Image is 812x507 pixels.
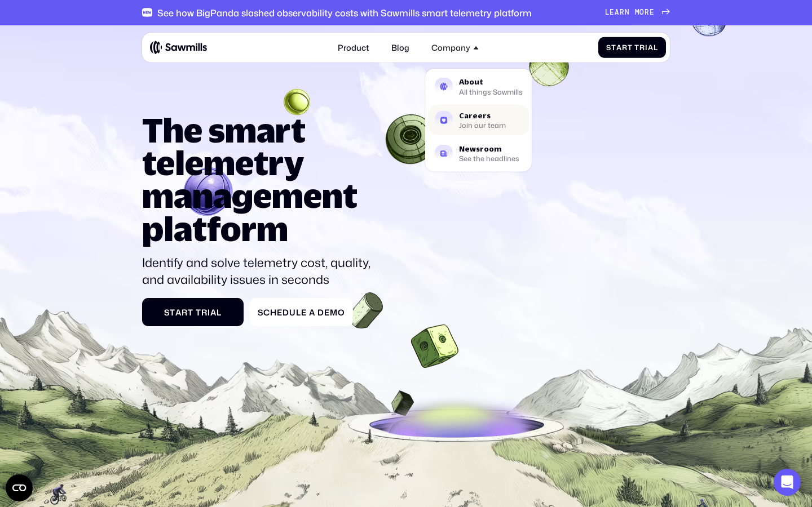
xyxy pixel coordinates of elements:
span: a [309,308,315,317]
span: l [296,308,301,317]
span: o [338,308,345,317]
a: CareersJoin our team [429,105,529,135]
span: r [622,43,628,51]
span: T [196,308,201,317]
a: Product [332,36,375,58]
span: a [616,43,622,51]
span: D [317,308,324,317]
span: c [263,308,270,317]
span: l [654,43,658,51]
p: Identify and solve telemetry cost, quality, and availability issues in seconds [142,254,378,288]
span: T [634,43,639,51]
span: a [210,308,217,317]
div: Open Intercom Messenger [774,469,801,496]
span: t [611,43,616,51]
a: StartTrial [142,298,244,326]
span: a [615,8,620,17]
span: r [201,308,208,317]
span: o [639,8,645,17]
span: t [628,43,633,51]
span: r [645,8,650,17]
a: AboutAll things Sawmills [429,72,529,102]
span: l [217,308,222,317]
div: All things Sawmills [459,88,523,95]
span: n [625,8,630,17]
h1: The smart telemetry management platform [142,114,378,245]
nav: Company [425,58,532,172]
a: ScheduleaDemo [250,298,353,326]
span: e [324,308,330,317]
span: S [164,308,170,317]
span: a [648,43,654,51]
span: r [620,8,625,17]
span: t [170,308,175,317]
a: StartTrial [598,37,666,57]
div: See how BigPanda slashed observability costs with Sawmills smart telemetry platform [157,7,532,18]
span: i [645,43,648,51]
span: r [182,308,188,317]
a: NewsroomSee the headlines [429,138,529,168]
span: e [301,308,307,317]
span: e [650,8,655,17]
span: r [639,43,645,51]
div: See the headlines [459,155,519,162]
span: t [188,308,193,317]
span: a [175,308,182,317]
span: i [208,308,210,317]
span: e [277,308,283,317]
span: m [330,308,338,317]
div: About [459,78,523,86]
a: Blog [385,36,416,58]
button: Open CMP widget [6,474,33,501]
a: Learnmore [605,8,670,17]
span: h [270,308,277,317]
div: Company [431,42,470,52]
span: e [610,8,615,17]
span: m [635,8,640,17]
span: S [606,43,611,51]
div: Join our team [459,122,506,128]
span: d [283,308,289,317]
div: Newsroom [459,145,519,153]
div: Company [425,36,484,58]
span: u [289,308,296,317]
div: Careers [459,112,506,119]
span: S [258,308,263,317]
span: L [605,8,610,17]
